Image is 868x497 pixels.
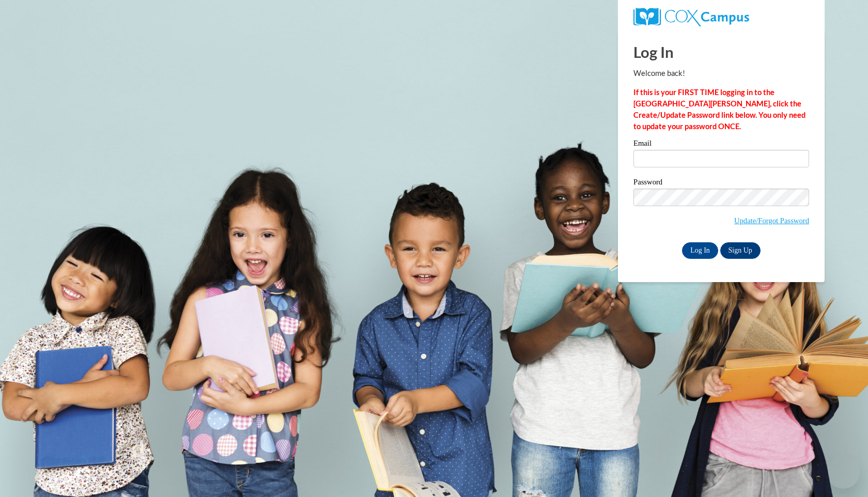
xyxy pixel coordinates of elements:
[633,41,809,63] h1: Log In
[633,139,809,150] label: Email
[734,216,809,225] a: Update/Forgot Password
[682,242,718,259] input: Log In
[633,178,809,189] label: Password
[720,242,761,259] a: Sign Up
[633,8,809,26] a: COX Campus
[827,456,860,489] iframe: Button to launch messaging window
[633,88,805,131] strong: If this is your FIRST TIME logging in to the [GEOGRAPHIC_DATA][PERSON_NAME], click the Create/Upd...
[633,68,809,79] p: Welcome back!
[633,8,749,26] img: COX Campus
